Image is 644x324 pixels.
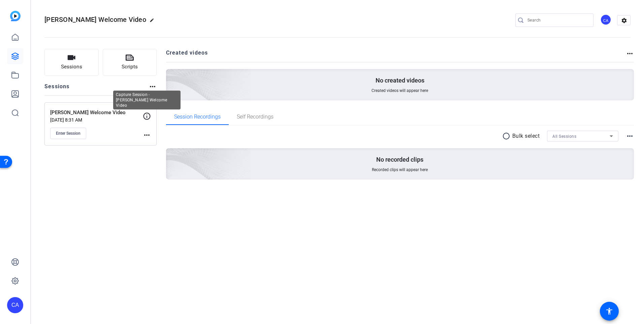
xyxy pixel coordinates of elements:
p: No recorded clips [376,156,423,164]
div: CA [7,297,23,313]
p: No created videos [376,76,424,85]
span: All Sessions [552,134,576,139]
mat-icon: more_horiz [149,83,157,91]
mat-icon: accessibility [605,307,613,315]
span: Self Recordings [237,114,273,120]
h2: Sessions [44,83,70,95]
p: [PERSON_NAME] Welcome Video [50,109,143,117]
img: blue-gradient.svg [10,11,21,21]
span: Created videos will appear here [372,88,428,93]
mat-icon: more_horiz [626,50,634,58]
mat-icon: more_horiz [626,132,634,140]
span: Enter Session [56,131,80,136]
input: Search [527,16,588,24]
div: CA [600,14,611,25]
span: Session Recordings [174,114,221,120]
p: [DATE] 8:31 AM [50,117,143,123]
button: Enter Session [50,128,86,139]
mat-icon: settings [617,15,631,26]
img: Creted videos background [91,2,251,149]
span: [PERSON_NAME] Welcome Video [44,15,146,24]
span: Scripts [122,63,138,71]
h2: Created videos [166,49,626,62]
img: embarkstudio-empty-session.png [91,82,251,228]
button: Scripts [103,49,157,76]
mat-icon: more_horiz [143,131,151,139]
span: Sessions [61,63,82,71]
mat-icon: radio_button_unchecked [502,132,512,140]
mat-icon: edit [150,18,158,26]
button: Sessions [44,49,99,76]
ngx-avatar: Catherine Ambrose [600,14,612,26]
p: Bulk select [512,132,540,140]
span: Recorded clips will appear here [372,167,428,172]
